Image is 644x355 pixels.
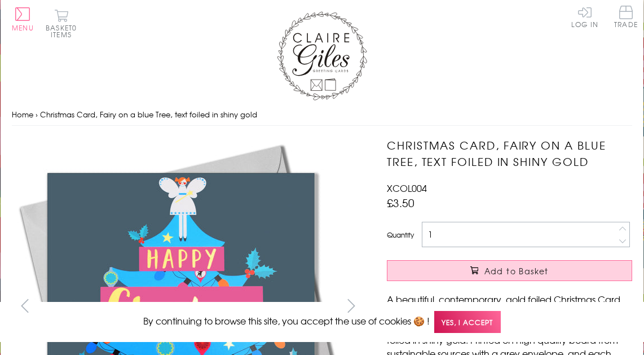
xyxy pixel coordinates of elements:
button: Add to Basket [387,260,632,281]
button: Basket0 items [46,9,77,38]
h1: Christmas Card, Fairy on a blue Tree, text foiled in shiny gold [387,137,632,170]
span: 0 items [51,23,77,40]
a: Trade [614,6,638,30]
span: Add to Basket [484,265,549,277]
span: Trade [614,6,638,28]
button: Menu [12,7,34,31]
span: Yes, I accept [434,311,501,333]
span: Menu [12,23,34,33]
span: Christmas Card, Fairy on a blue Tree, text foiled in shiny gold [40,109,257,120]
nav: breadcrumbs [12,103,632,126]
span: XCOL004 [387,181,427,195]
span: £3.50 [387,195,414,211]
a: Log In [571,6,598,28]
button: next [339,293,364,318]
label: Quantity [387,230,414,240]
a: Home [12,109,33,120]
img: Claire Giles Greetings Cards [277,11,367,100]
span: › [36,109,38,120]
button: prev [12,293,37,318]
